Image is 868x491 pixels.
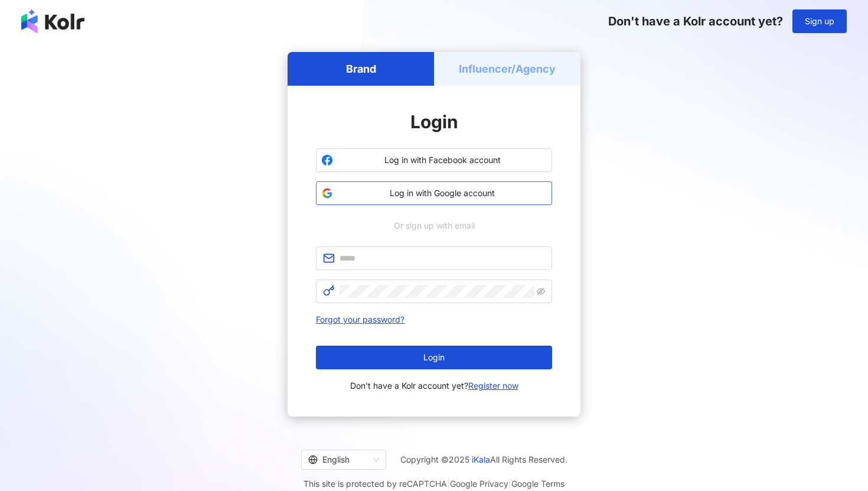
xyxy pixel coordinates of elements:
span: Login [423,353,445,362]
span: Or sign up with email [386,219,483,232]
a: Google Terms [511,479,564,489]
button: Log in with Facebook account [316,148,552,172]
span: Don't have a Kolr account yet? [350,379,518,393]
span: eye-invisible [537,287,545,295]
a: Forgot your password? [316,314,404,324]
span: Don't have a Kolr account yet? [608,14,783,28]
span: This site is protected by reCAPTCHA [304,477,564,491]
div: English [308,450,368,469]
span: | [447,479,450,489]
img: logo [21,9,84,33]
span: Copyright © 2025 All Rights Reserved. [400,453,567,467]
button: Login [316,346,552,369]
a: iKala [472,454,490,464]
span: | [508,479,511,489]
button: Log in with Google account [316,181,552,205]
span: Log in with Google account [338,187,547,199]
h5: Influencer/Agency [459,61,556,76]
span: Log in with Facebook account [338,154,547,166]
h5: Brand [346,61,376,76]
button: Sign up [792,9,847,33]
a: Google Privacy [450,479,508,489]
span: Sign up [805,17,834,26]
a: Register now [468,381,518,391]
span: Login [410,111,458,132]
